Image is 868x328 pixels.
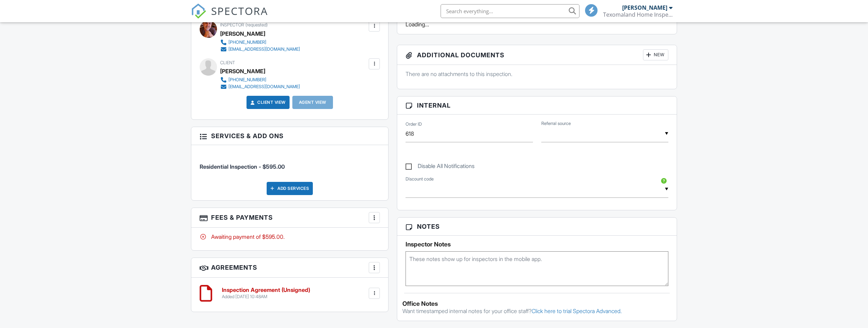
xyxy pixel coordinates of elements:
[622,4,667,11] div: [PERSON_NAME]
[397,45,677,65] h3: Additional Documents
[397,96,677,115] h3: Internal
[267,182,313,195] div: Add Services
[220,83,300,90] a: [EMAIL_ADDRESS][DOMAIN_NAME]
[222,287,310,299] a: Inspection Agreement (Unsigned) Added [DATE] 10:48AM
[200,233,380,241] div: Awaiting payment of $595.00.
[191,3,206,19] img: The Best Home Inspection Software - Spectora
[220,66,265,76] div: [PERSON_NAME]
[220,39,300,46] a: [PHONE_NUMBER]
[406,70,668,78] p: There are no attachments to this inspection.
[200,150,380,176] li: Service: Residential Inspection
[406,241,668,248] h5: Inspector Notes
[191,258,388,278] h3: Agreements
[228,77,266,83] div: [PHONE_NUMBER]
[191,208,388,228] h3: Fees & Payments
[222,294,310,300] div: Added [DATE] 10:48AM
[603,11,673,18] div: Texomaland Home Inspections License # 7358
[220,46,300,53] a: [EMAIL_ADDRESS][DOMAIN_NAME]
[406,163,475,171] label: Disable All Notifications
[220,60,235,65] span: Client
[222,287,310,293] h6: Inspection Agreement (Unsigned)
[532,308,622,314] a: Click here to trial Spectora Advanced.
[541,120,571,127] label: Referral source
[249,99,286,106] a: Client View
[228,84,300,90] div: [EMAIL_ADDRESS][DOMAIN_NAME]
[643,49,668,60] div: New
[220,76,300,83] a: [PHONE_NUMBER]
[406,121,422,127] label: Order ID
[406,176,434,182] label: Discount code
[191,9,268,24] a: SPECTORA
[402,300,671,307] div: Office Notes
[211,3,268,18] span: SPECTORA
[200,163,285,170] span: Residential Inspection - $595.00
[228,40,266,45] div: [PHONE_NUMBER]
[191,127,388,145] h3: Services & Add ons
[220,28,265,39] div: [PERSON_NAME]
[402,307,671,315] p: Want timestamped internal notes for your office staff?
[228,47,300,52] div: [EMAIL_ADDRESS][DOMAIN_NAME]
[397,218,677,236] h3: Notes
[441,4,579,18] input: Search everything...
